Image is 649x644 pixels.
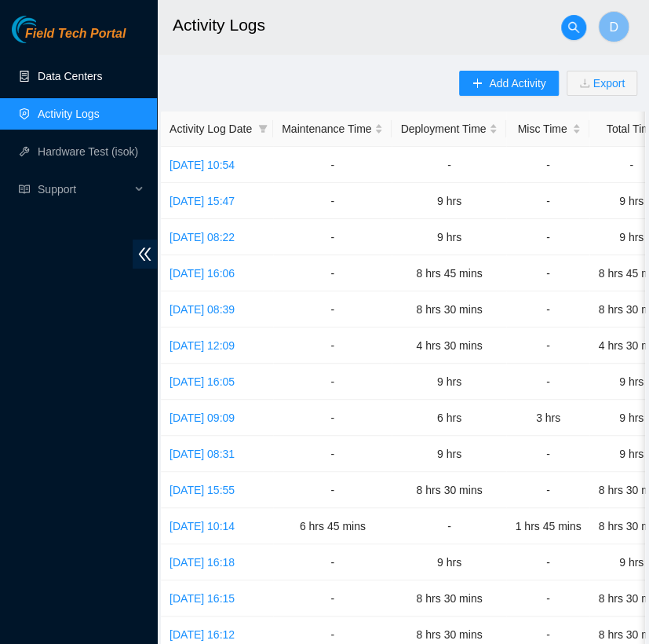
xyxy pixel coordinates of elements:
td: - [506,364,589,400]
button: search [561,15,586,40]
a: [DATE] 16:12 [170,628,235,641]
a: [DATE] 08:31 [170,448,235,460]
button: D [598,11,629,42]
a: [DATE] 15:55 [170,484,235,496]
td: - [506,183,589,219]
td: - [273,400,392,436]
td: - [273,580,392,617]
a: Akamai TechnologiesField Tech Portal [12,28,126,49]
a: Data Centers [38,70,102,82]
td: - [506,436,589,472]
td: 6 hrs [392,400,506,436]
a: [DATE] 08:39 [170,303,235,316]
a: [DATE] 15:47 [170,195,235,207]
td: - [273,255,392,291]
td: 1 hrs 45 mins [506,508,589,544]
td: - [273,291,392,327]
td: - [506,544,589,580]
td: 3 hrs [506,400,589,436]
a: [DATE] 16:06 [170,267,235,280]
span: filter [258,124,268,134]
button: downloadExport [567,71,637,96]
img: Akamai Technologies [12,16,79,43]
a: [DATE] 10:54 [170,159,235,171]
td: - [506,291,589,327]
span: D [609,17,618,37]
td: - [506,327,589,364]
a: Activity Logs [38,108,100,120]
a: [DATE] 16:15 [170,592,235,605]
span: double-left [133,240,157,269]
a: [DATE] 16:18 [170,556,235,569]
td: 9 hrs [392,436,506,472]
td: 8 hrs 30 mins [392,580,506,617]
td: - [273,327,392,364]
span: plus [472,78,483,90]
td: 8 hrs 30 mins [392,291,506,327]
button: plusAdd Activity [459,71,558,96]
td: - [273,472,392,508]
td: 6 hrs 45 mins [273,508,392,544]
span: filter [255,117,271,141]
td: 9 hrs [392,544,506,580]
td: - [506,147,589,183]
td: - [506,219,589,255]
td: - [273,436,392,472]
td: 9 hrs [392,219,506,255]
td: - [273,544,392,580]
td: 9 hrs [392,183,506,219]
span: Add Activity [489,75,545,92]
a: Hardware Test (isok) [38,145,138,158]
span: Activity Log Date [170,120,252,137]
td: 8 hrs 45 mins [392,255,506,291]
td: - [273,364,392,400]
a: [DATE] 16:05 [170,375,235,388]
span: Field Tech Portal [25,27,126,42]
span: search [562,21,585,34]
span: Support [38,174,130,205]
td: - [506,580,589,617]
td: - [506,255,589,291]
td: 4 hrs 30 mins [392,327,506,364]
a: [DATE] 09:09 [170,412,235,424]
td: - [273,219,392,255]
a: [DATE] 10:14 [170,520,235,532]
td: 9 hrs [392,364,506,400]
a: [DATE] 08:22 [170,231,235,243]
td: - [392,147,506,183]
a: [DATE] 12:09 [170,339,235,352]
td: - [273,183,392,219]
td: - [392,508,506,544]
td: 8 hrs 30 mins [392,472,506,508]
span: read [19,184,30,195]
td: - [273,147,392,183]
td: - [506,472,589,508]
